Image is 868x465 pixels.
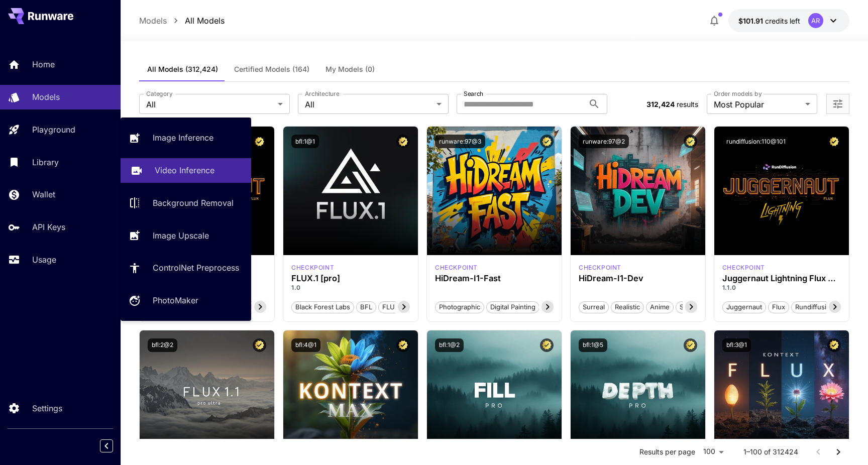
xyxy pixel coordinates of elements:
button: Certified Model – Vetted for best performance and includes a commercial license. [540,338,554,352]
span: Stylized [676,302,707,312]
div: HiDream Fast [435,263,478,272]
p: checkpoint [435,263,478,272]
a: Image Inference [121,126,251,150]
div: AR [808,13,823,28]
p: PhotoMaker [153,294,198,306]
p: All Models [185,15,225,27]
button: Certified Model – Vetted for best performance and includes a commercial license. [540,135,554,148]
span: My Models (0) [325,65,375,74]
p: Models [32,91,60,103]
button: Certified Model – Vetted for best performance and includes a commercial license. [684,135,697,148]
a: Video Inference [121,158,251,183]
span: All [305,98,432,110]
span: results [677,100,698,108]
button: rundiffusion:110@101 [722,135,790,148]
p: Home [32,58,55,70]
p: checkpoint [722,263,765,272]
p: Playground [32,124,75,136]
p: Background Removal [153,197,234,209]
h3: FLUX.1 [pro] [291,274,410,283]
span: BFL [357,302,376,312]
button: bfl:1@1 [291,135,319,148]
div: $101.91022 [738,16,800,26]
p: Models [139,15,167,27]
nav: breadcrumb [139,15,225,27]
a: Background Removal [121,191,251,215]
button: Certified Model – Vetted for best performance and includes a commercial license. [827,338,841,352]
p: 1.0 [291,283,410,292]
span: Photographic [436,302,484,312]
button: Go to next page [828,442,848,462]
span: flux [769,302,789,312]
span: All Models (312,424) [147,65,218,74]
button: Certified Model – Vetted for best performance and includes a commercial license. [684,338,697,352]
p: Usage [32,254,56,266]
label: Architecture [305,89,339,98]
span: FLUX.1 [pro] [379,302,424,312]
p: Results per page [639,447,695,457]
p: Image Inference [153,132,213,144]
div: 100 [699,444,727,459]
span: Certified Models (164) [234,65,309,74]
div: FLUX.1 D [722,263,765,272]
button: bfl:4@1 [291,338,320,352]
button: bfl:1@5 [579,338,607,352]
p: Image Upscale [153,229,209,242]
span: Digital Painting [487,302,539,312]
span: 312,424 [646,100,675,108]
button: $101.91022 [728,9,849,32]
button: bfl:1@2 [435,338,464,352]
button: bfl:3@1 [722,338,751,352]
p: checkpoint [579,263,621,272]
div: fluxpro [291,263,334,272]
button: Certified Model – Vetted for best performance and includes a commercial license. [253,338,266,352]
button: runware:97@2 [579,135,629,148]
h3: HiDream-I1-Dev [579,274,697,283]
label: Search [464,89,483,98]
a: ControlNet Preprocess [121,256,251,280]
span: All [146,98,274,110]
span: Anime [646,302,673,312]
div: Collapse sidebar [107,437,121,455]
button: Certified Model – Vetted for best performance and includes a commercial license. [827,135,841,148]
h3: Juggernaut Lightning Flux by RunDiffusion [722,274,841,283]
div: HiDream Dev [579,263,621,272]
p: 1.1.0 [722,283,841,292]
p: 1–100 of 312424 [743,447,798,457]
span: juggernaut [723,302,766,312]
h3: HiDream-I1-Fast [435,274,554,283]
button: runware:97@3 [435,135,485,148]
a: Image Upscale [121,223,251,248]
span: Realistic [611,302,643,312]
button: Certified Model – Vetted for best performance and includes a commercial license. [396,135,410,148]
p: Video Inference [155,164,214,176]
button: bfl:2@2 [148,338,177,352]
p: API Keys [32,221,65,233]
button: Collapse sidebar [100,439,113,452]
span: credits left [765,17,800,25]
span: Surreal [579,302,608,312]
p: Wallet [32,188,55,200]
span: Black Forest Labs [292,302,354,312]
label: Category [146,89,173,98]
button: Certified Model – Vetted for best performance and includes a commercial license. [253,135,266,148]
p: ControlNet Preprocess [153,262,239,274]
label: Order models by [714,89,762,98]
a: PhotoMaker [121,288,251,313]
p: Settings [32,402,62,414]
span: rundiffusion [792,302,838,312]
p: Library [32,156,59,168]
button: Open more filters [832,98,844,110]
span: Most Popular [714,98,801,110]
button: Certified Model – Vetted for best performance and includes a commercial license. [396,338,410,352]
span: $101.91 [738,17,765,25]
p: checkpoint [291,263,334,272]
